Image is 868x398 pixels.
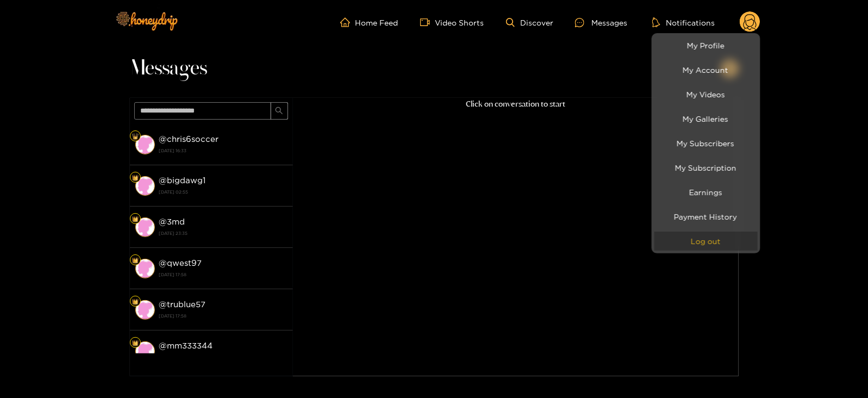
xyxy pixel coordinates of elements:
a: My Subscription [654,158,758,177]
a: My Account [654,60,758,79]
a: My Subscribers [654,134,758,153]
a: My Galleries [654,109,758,128]
a: My Profile [654,36,758,55]
button: Log out [654,232,758,251]
a: My Videos [654,85,758,104]
a: Payment History [654,207,758,226]
a: Earnings [654,183,758,202]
